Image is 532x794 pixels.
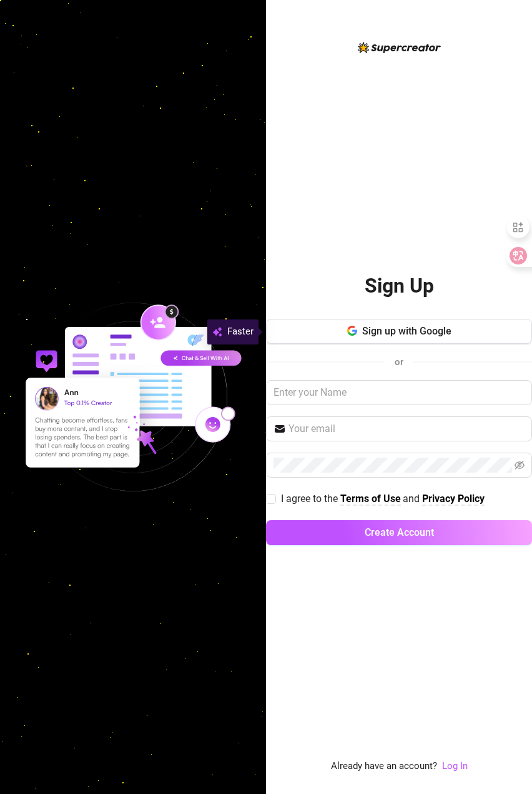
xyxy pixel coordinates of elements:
h2: Sign Up [365,273,434,299]
span: and [403,493,422,505]
img: svg%3e [212,324,222,339]
span: Sign up with Google [362,325,451,337]
span: eye-invisible [515,460,525,470]
button: Create Account [266,520,532,545]
input: Your email [288,421,525,436]
img: logo-BBDzfeDw.svg [358,42,441,53]
a: Log In [442,760,468,771]
a: Privacy Policy [422,493,485,506]
span: I agree to the [281,493,340,505]
span: or [395,356,403,368]
a: Terms of Use [340,493,401,506]
span: Already have an account? [331,759,437,774]
span: Create Account [365,526,434,538]
strong: Privacy Policy [422,493,485,505]
button: Sign up with Google [266,319,532,344]
strong: Terms of Use [340,493,401,505]
span: Faster [227,324,254,339]
a: Log In [442,759,468,774]
input: Enter your Name [266,380,532,405]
